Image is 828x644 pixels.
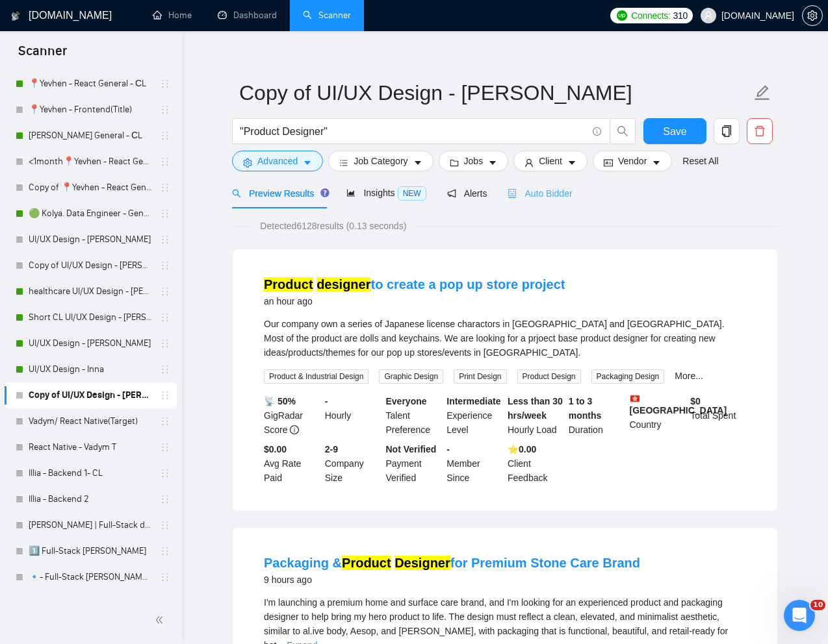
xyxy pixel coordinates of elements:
a: searchScanner [303,10,351,21]
a: More... [675,371,703,381]
span: holder [160,79,170,89]
span: Vendor [618,154,647,168]
a: Copy of UI/UX Design - [PERSON_NAME] [29,253,152,279]
mark: Designer [395,556,450,570]
span: caret-down [652,158,661,167]
div: Talent Preference [383,394,445,437]
span: holder [160,182,170,193]
span: holder [160,468,170,478]
div: Duration [566,394,627,437]
a: dashboardDashboard [218,10,277,21]
div: Experience Level [444,394,505,437]
button: copy [714,118,740,144]
a: Packaging &Product Designerfor Premium Stone Care Brand [264,556,640,570]
a: [PERSON_NAME] General - СL [29,123,152,149]
span: idcard [604,158,613,167]
span: Print Design [454,369,506,384]
span: NEW [398,186,426,201]
span: robot [508,189,517,198]
span: Graphic Design [379,369,443,384]
span: setting [803,10,822,21]
span: holder [160,105,170,115]
span: user [704,11,713,20]
a: Product designerto create a pop up store project [264,277,565,291]
a: React Native - Vadym T [29,434,152,460]
button: idcardVendorcaret-down [593,151,672,171]
span: search [610,125,635,137]
a: Copy of 📍Yevhen - React General - СL [29,175,152,201]
a: UI/UX Design - Inna [29,356,152,382]
input: Search Freelance Jobs... [240,123,587,140]
button: settingAdvancedcaret-down [232,151,323,171]
b: Less than 30 hrs/week [508,396,563,421]
a: Reset All [682,154,718,168]
span: bars [339,158,348,167]
span: Insights [346,188,426,198]
b: 📡 50% [264,396,296,406]
b: ⭐️ 0.00 [508,444,536,454]
span: user [524,158,534,167]
span: Client [539,154,562,168]
button: search [610,118,636,144]
a: UI/UX Design - [PERSON_NAME] [29,330,152,356]
input: Scanner name... [239,77,751,109]
b: 1 to 3 months [569,396,602,421]
a: healthcare UI/UX Design - [PERSON_NAME] [29,279,152,304]
span: Detected 6128 results (0.13 seconds) [251,219,415,233]
span: area-chart [346,188,356,197]
iframe: Intercom live chat [784,600,815,631]
a: Illia - Backend 1- CL [29,460,152,486]
span: Packaging Design [591,369,665,384]
span: holder [160,208,170,219]
a: homeHome [153,10,192,21]
span: caret-down [488,158,497,167]
b: $0.00 [264,444,287,454]
mark: designer [317,277,370,291]
span: holder [160,416,170,427]
button: barsJob Categorycaret-down [328,151,433,171]
span: holder [160,130,170,141]
span: 310 [673,8,688,23]
span: holder [160,260,170,271]
button: folderJobscaret-down [439,151,509,171]
div: Tooltip anchor [319,187,331,199]
a: Illia - Backend 2 [29,486,152,512]
span: holder [160,442,170,452]
span: edit [754,84,771,101]
span: holder [160,286,170,297]
span: Alerts [447,188,487,199]
a: setting [802,10,823,21]
span: search [232,189,241,198]
a: 🟢 Kolya. Data Engineer - General [29,201,152,227]
span: info-circle [593,127,601,136]
span: holder [160,520,170,530]
a: Copy of UI/UX Design - [PERSON_NAME] [29,382,152,408]
span: notification [447,189,456,198]
span: holder [160,156,170,167]
div: Client Feedback [505,442,566,485]
img: upwork-logo.png [617,10,627,21]
span: info-circle [290,425,299,434]
img: logo [11,6,20,27]
div: Avg Rate Paid [261,442,322,485]
span: Scanner [8,42,77,69]
div: Member Since [444,442,505,485]
div: GigRadar Score [261,394,322,437]
div: an hour ago [264,293,565,309]
span: 10 [810,600,825,610]
div: Country [627,394,688,437]
span: Save [663,123,686,140]
a: 📍Yevhen - Frontend(Title) [29,97,152,123]
button: delete [747,118,773,144]
span: Product & Industrial Design [264,369,369,384]
img: 🇭🇰 [630,394,640,403]
b: - [446,444,450,454]
span: Job Category [354,154,408,168]
span: holder [160,546,170,556]
span: holder [160,312,170,323]
div: Our company own a series of Japanese license charactors in HK and China. Most of the product are ... [264,317,746,360]
div: 9 hours ago [264,572,640,588]
a: Short CL UI/UX Design - [PERSON_NAME] [29,304,152,330]
span: holder [160,494,170,504]
span: Jobs [464,154,484,168]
